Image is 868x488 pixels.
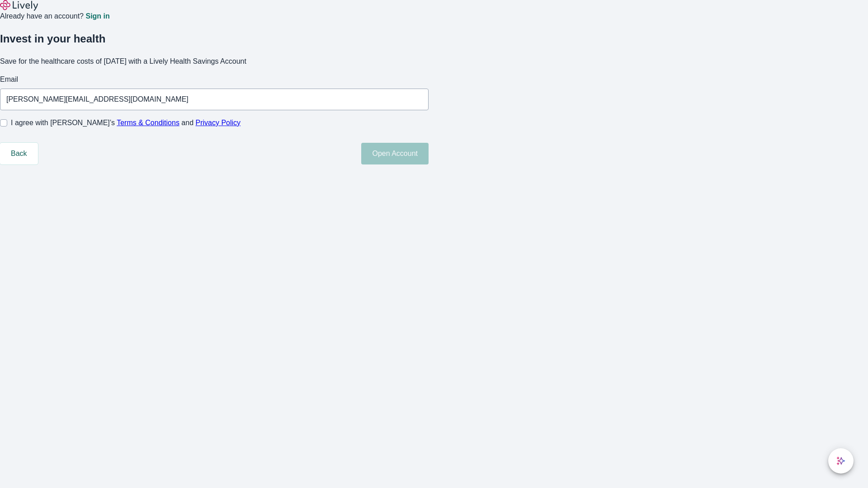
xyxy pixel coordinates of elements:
[828,448,854,474] button: chat
[836,456,845,465] svg: Lively AI Assistant
[117,119,179,127] a: Terms & Conditions
[11,117,241,128] span: I agree with [PERSON_NAME]’s and
[85,13,109,20] a: Sign in
[196,119,241,127] a: Privacy Policy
